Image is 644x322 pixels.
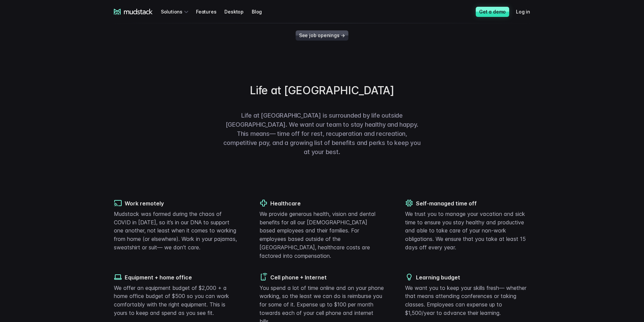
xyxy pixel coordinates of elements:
h2: Life at [GEOGRAPHIC_DATA] [250,84,394,97]
p: We trust you to manage your vacation and sick time to ensure you stay healthy and productive and ... [405,210,530,252]
a: Features [196,5,224,18]
p: Mudstack was formed during the chaos of COVID in [DATE], so it’s in our DNA to support one anothe... [114,210,239,252]
a: Get a demo [476,7,509,17]
a: See job openings → [296,30,348,41]
p: Life at [GEOGRAPHIC_DATA] is surrounded by life outside [GEOGRAPHIC_DATA]. We want our team to st... [221,111,423,156]
h4: Healthcare [259,200,385,207]
p: We offer an equipment budget of $2,000 + a home office budget of $500 so you can work comfortably... [114,284,239,317]
p: We provide generous health, vision and dental benefits for all our [DEMOGRAPHIC_DATA] based emplo... [259,210,385,260]
p: We want you to keep your skills fresh— whether that means attending conferences or taking classes... [405,284,530,317]
a: mudstack logo [114,9,153,15]
a: Blog [252,5,270,18]
h4: Equipment + home office [114,274,239,281]
h4: Cell phone + Internet [259,274,385,281]
a: Desktop [224,5,252,18]
h4: Work remotely [114,200,239,207]
h4: Self-managed time off [405,200,530,207]
div: Solutions [161,5,191,18]
h4: Learning budget [405,274,530,281]
a: Log in [516,5,538,18]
